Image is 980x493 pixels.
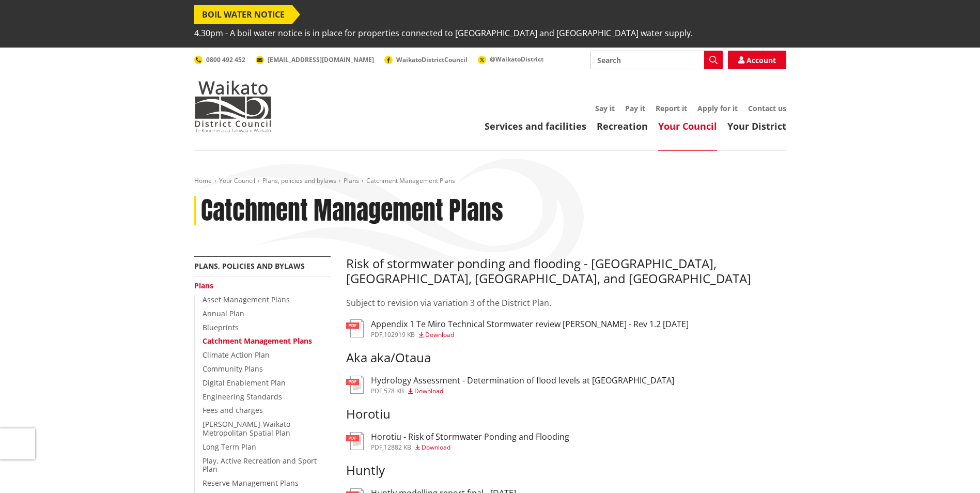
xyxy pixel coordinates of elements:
[203,336,312,346] a: Catchment Management Plans
[371,444,569,451] div: ,
[346,319,689,338] a: Appendix 1 Te Miro Technical Stormwater review [PERSON_NAME] - Rev 1.2 [DATE] pdf,102919 KB Download
[219,176,255,185] a: Your Council
[384,443,411,452] span: 12882 KB
[478,55,543,64] a: @WaikatoDistrict
[371,388,674,394] div: ,
[414,387,443,395] span: Download
[425,330,454,339] span: Download
[194,24,693,42] span: 4.30pm - A boil water notice is in place for properties connected to [GEOGRAPHIC_DATA] and [GEOGR...
[485,120,586,132] a: Services and facilities
[194,81,272,132] img: Waikato District Council - Te Kaunihera aa Takiwaa o Waikato
[194,5,292,24] span: BOIL WATER NOTICE
[203,378,286,388] a: Digital Enablement Plan
[384,330,415,339] span: 102919 KB
[422,443,450,452] span: Download
[366,176,455,185] span: Catchment Management Plans
[203,364,263,374] a: Community Plans
[262,176,336,185] a: Plans, policies and bylaws
[203,456,317,474] a: Play, Active Recreation and Sport Plan
[346,407,786,422] h3: Horotiu
[346,376,674,394] a: Hydrology Assessment - Determination of flood levels at [GEOGRAPHIC_DATA] pdf,578 KB Download
[194,176,212,185] a: Home
[595,103,615,113] a: Say it
[597,120,648,132] a: Recreation
[371,432,569,442] h3: Horotiu - Risk of Stormwater Ponding and Flooding
[590,51,723,69] input: Search input
[346,350,786,365] h3: Aka aka/Otaua
[194,281,213,290] a: Plans
[727,120,786,132] a: Your District
[490,55,543,64] span: @WaikatoDistrict
[203,309,244,318] a: Annual Plan
[697,103,738,113] a: Apply for it
[346,319,364,337] img: document-pdf.svg
[346,463,786,478] h3: Huntly
[346,376,364,394] img: document-pdf.svg
[201,196,503,226] h1: Catchment Management Plans
[256,55,374,64] a: [EMAIL_ADDRESS][DOMAIN_NAME]
[203,350,270,360] a: Climate Action Plan
[194,261,305,271] a: Plans, policies and bylaws
[194,177,786,186] nav: breadcrumb
[396,55,468,64] span: WaikatoDistrictCouncil
[203,478,299,488] a: Reserve Management Plans
[658,120,717,132] a: Your Council
[384,55,468,64] a: WaikatoDistrictCouncil
[384,387,404,395] span: 578 KB
[656,103,687,113] a: Report it
[206,55,245,64] span: 0800 492 452
[203,322,239,332] a: Blueprints
[371,387,382,395] span: pdf
[371,319,689,329] h3: Appendix 1 Te Miro Technical Stormwater review [PERSON_NAME] - Rev 1.2 [DATE]
[728,51,786,69] a: Account
[346,256,786,286] h3: Risk of stormwater ponding and flooding - [GEOGRAPHIC_DATA], [GEOGRAPHIC_DATA], [GEOGRAPHIC_DATA]...
[346,432,364,450] img: document-pdf.svg
[344,176,359,185] a: Plans
[346,297,786,309] p: Subject to revision via variation 3 of the District Plan.
[268,55,374,64] span: [EMAIL_ADDRESS][DOMAIN_NAME]
[346,432,569,451] a: Horotiu - Risk of Stormwater Ponding and Flooding pdf,12882 KB Download
[371,443,382,452] span: pdf
[194,55,245,64] a: 0800 492 452
[371,330,382,339] span: pdf
[748,103,786,113] a: Contact us
[203,419,290,438] a: [PERSON_NAME]-Waikato Metropolitan Spatial Plan
[203,405,263,415] a: Fees and charges
[371,332,689,338] div: ,
[203,392,282,402] a: Engineering Standards
[371,376,674,386] h3: Hydrology Assessment - Determination of flood levels at [GEOGRAPHIC_DATA]
[625,103,645,113] a: Pay it
[203,295,290,304] a: Asset Management Plans
[203,442,256,452] a: Long Term Plan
